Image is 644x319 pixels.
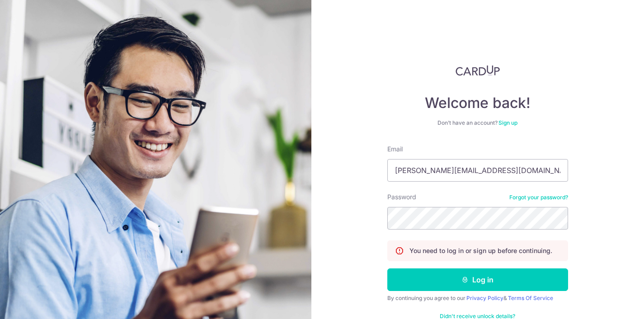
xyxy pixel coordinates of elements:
input: Enter your Email [387,159,568,182]
h4: Welcome back! [387,94,568,112]
div: Don’t have an account? [387,119,568,127]
a: Forgot your password? [509,194,568,201]
p: You need to log in or sign up before continuing. [409,246,552,255]
label: Password [387,192,416,202]
a: Terms Of Service [508,295,553,301]
a: Privacy Policy [466,295,503,301]
div: By continuing you agree to our & [387,295,568,302]
label: Email [387,145,403,154]
img: CardUp Logo [456,65,500,76]
a: Sign up [498,119,517,126]
button: Log in [387,268,568,291]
